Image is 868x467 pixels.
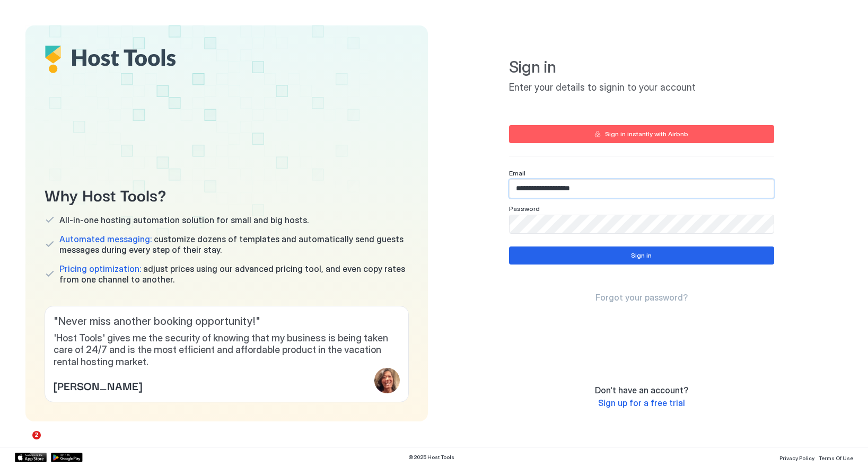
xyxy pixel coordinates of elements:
span: Don't have an account? [595,385,688,395]
span: " Never miss another booking opportunity! " [54,315,400,328]
span: Pricing optimization: [59,263,141,274]
span: All-in-one hosting automation solution for small and big hosts. [59,215,309,225]
a: Terms Of Use [819,452,853,463]
span: Sign up for a free trial [598,398,685,408]
span: Why Host Tools? [45,182,409,206]
span: © 2025 Host Tools [408,454,454,461]
div: profile [374,368,400,393]
span: Password [509,205,540,213]
span: Enter your details to signin to your account [509,82,774,94]
span: adjust prices using our advanced pricing tool, and even copy rates from one channel to another. [59,263,409,285]
input: Input Field [510,215,774,233]
a: Forgot your password? [595,292,688,303]
span: 2 [32,431,41,439]
a: Google Play Store [51,453,83,462]
span: [PERSON_NAME] [54,377,142,393]
span: Sign in [509,57,774,77]
span: Automated messaging: [59,234,152,244]
span: Terms Of Use [819,455,853,461]
span: Privacy Policy [779,455,814,461]
iframe: Intercom live chat [11,431,36,456]
a: Sign up for a free trial [598,398,685,409]
button: Sign in [509,246,774,265]
input: Input Field [510,180,774,198]
span: 'Host Tools' gives me the security of knowing that my business is being taken care of 24/7 and is... [54,332,400,368]
div: Sign in instantly with Airbnb [605,129,688,139]
a: Privacy Policy [779,452,814,463]
div: Sign in [631,251,652,260]
span: customize dozens of templates and automatically send guests messages during every step of their s... [59,234,409,255]
a: App Store [15,453,47,462]
span: Email [509,169,525,177]
button: Sign in instantly with Airbnb [509,125,774,143]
